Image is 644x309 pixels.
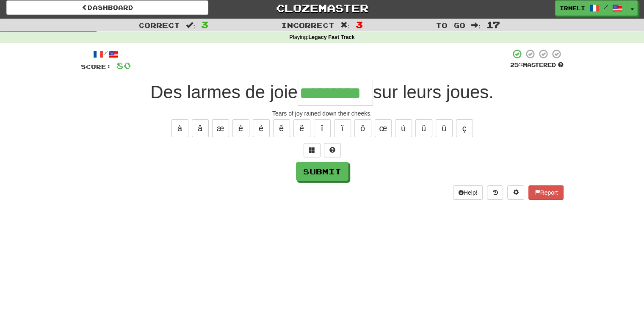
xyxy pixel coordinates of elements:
span: : [471,22,481,29]
a: Irmeli / [555,0,627,16]
span: : [340,22,350,29]
button: Report [528,185,563,200]
button: Switch sentence to multiple choice alt+p [304,143,321,157]
div: Tears of joy rained down their cheeks. [81,109,564,118]
button: é [253,119,270,137]
span: / [604,4,608,10]
a: Clozemaster [221,0,423,15]
a: Dashboard [6,0,208,15]
button: ê [273,119,290,137]
button: ù [395,119,412,137]
button: ü [436,119,453,137]
span: To go [436,21,465,29]
button: è [232,119,249,137]
button: à [171,119,188,137]
span: 17 [486,19,500,30]
button: ç [456,119,473,137]
button: Help! [453,185,483,200]
span: sur leurs joues. [373,82,494,102]
span: 80 [116,60,131,71]
button: ë [293,119,310,137]
span: Irmeli [560,4,585,12]
button: î [314,119,331,137]
span: 3 [356,19,363,30]
strong: Legacy Fast Track [308,34,354,40]
button: Submit [296,162,348,181]
button: û [415,119,432,137]
button: Round history (alt+y) [487,185,503,200]
button: ô [354,119,371,137]
button: æ [212,119,229,137]
span: Score: [81,63,111,70]
span: 25 % [510,61,523,68]
span: Correct [138,21,180,29]
button: ï [334,119,351,137]
button: Single letter hint - you only get 1 per sentence and score half the points! alt+h [324,143,341,157]
span: 3 [201,19,208,30]
span: Incorrect [281,21,334,29]
div: Mastered [510,61,564,69]
button: â [192,119,209,137]
button: œ [375,119,392,137]
span: : [186,22,195,29]
span: Des larmes de joie [150,82,298,102]
div: / [81,49,131,59]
